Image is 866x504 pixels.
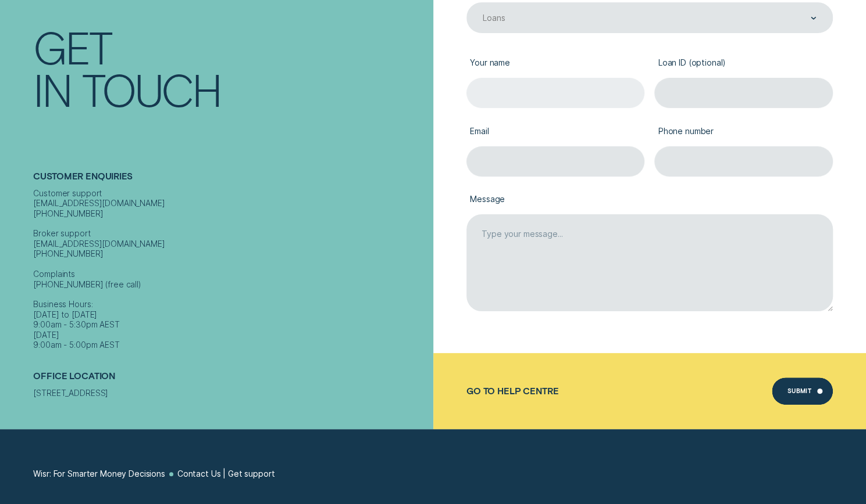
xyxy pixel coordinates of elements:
[33,170,427,188] h2: Customer Enquiries
[33,26,427,110] h1: Get In Touch
[33,26,111,68] div: Get
[33,68,71,110] div: In
[654,118,832,146] label: Phone number
[82,68,220,110] div: Touch
[33,188,427,350] div: Customer support [EMAIL_ADDRESS][DOMAIN_NAME] [PHONE_NUMBER] Broker support [EMAIL_ADDRESS][DOMAI...
[772,377,832,405] button: Submit
[466,118,644,146] label: Email
[466,386,558,396] a: Go to Help Centre
[33,370,427,388] h2: Office Location
[33,388,427,398] div: [STREET_ADDRESS]
[466,186,833,214] label: Message
[33,469,165,479] a: Wisr: For Smarter Money Decisions
[654,50,832,78] label: Loan ID (optional)
[177,469,275,479] a: Contact Us | Get support
[466,50,644,78] label: Your name
[483,13,505,23] div: Loans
